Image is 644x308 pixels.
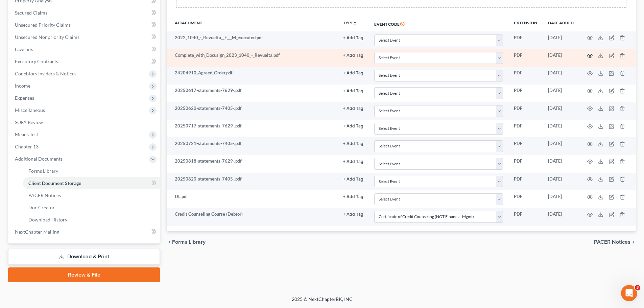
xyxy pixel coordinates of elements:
th: Event Code [369,16,508,31]
a: + Add Tag [343,193,363,200]
button: + Add Tag [343,124,363,128]
button: + Add Tag [343,195,363,199]
td: [DATE] [543,49,579,67]
button: + Add Tag [343,53,363,58]
a: Client Document Storage [23,177,160,189]
a: PACER Notices [23,189,160,202]
a: Unsecured Priority Claims [9,19,160,31]
td: [DATE] [543,137,579,155]
a: Unsecured Nonpriority Claims [9,31,160,43]
span: Forms Library [28,168,58,174]
a: Lawsuits [9,43,160,55]
span: Download History [28,217,67,222]
i: chevron_right [630,239,636,245]
td: PDF [508,208,543,226]
i: unfold_more [353,21,357,25]
span: PACER Notices [594,239,630,245]
a: + Add Tag [343,140,363,147]
span: PACER Notices [28,192,61,198]
button: + Add Tag [343,160,363,164]
a: Review & File [8,267,160,282]
td: PDF [508,120,543,137]
td: PDF [508,155,543,173]
td: [DATE] [543,190,579,208]
td: 24204910_Agreed_Order.pdf [167,67,338,85]
td: [DATE] [543,120,579,137]
td: 20250721-statements-7405-.pdf [167,137,338,155]
span: Lawsuits [15,46,33,52]
td: PDF [508,85,543,102]
button: + Add Tag [343,106,363,111]
a: + Add Tag [343,34,363,41]
button: + Add Tag [343,36,363,40]
span: Chapter 13 [15,144,39,149]
td: [DATE] [543,102,579,120]
td: PDF [508,137,543,155]
span: Means Test [15,132,38,137]
td: [DATE] [543,67,579,85]
span: 3 [635,285,640,290]
span: NextChapter Mailing [15,229,59,235]
span: Secured Claims [15,10,47,16]
button: TYPEunfold_more [343,21,357,25]
th: Date added [543,16,579,31]
span: Executory Contracts [15,58,58,64]
td: PDF [508,190,543,208]
a: Download History [23,214,160,226]
td: 20250717-statements-7629-.pdf [167,120,338,137]
td: PDF [508,173,543,190]
td: [DATE] [543,31,579,49]
td: PDF [508,102,543,120]
td: Complete_with_Docusign_2023_1040_-_Revuelta.pdf [167,49,338,67]
button: + Add Tag [343,89,363,93]
a: + Add Tag [343,105,363,112]
td: 20250617-statements-7629-.pdf [167,85,338,102]
button: + Add Tag [343,142,363,146]
td: [DATE] [543,155,579,173]
span: Miscellaneous [15,107,45,113]
iframe: Intercom live chat [621,285,637,301]
button: + Add Tag [343,212,363,217]
span: Doc Creator [28,205,55,210]
td: PDF [508,49,543,67]
span: Client Document Storage [28,180,81,186]
span: Unsecured Nonpriority Claims [15,34,79,40]
span: SOFA Review [15,119,43,125]
span: Unsecured Priority Claims [15,22,71,28]
a: SOFA Review [9,116,160,128]
i: chevron_left [167,239,172,245]
button: chevron_left Forms Library [167,239,206,245]
a: Executory Contracts [9,55,160,68]
a: Forms Library [23,165,160,177]
td: DL.pdf [167,190,338,208]
a: + Add Tag [343,52,363,58]
td: 20250820-statements-7405-.pdf [167,173,338,190]
td: PDF [508,31,543,49]
button: + Add Tag [343,177,363,182]
span: Codebtors Insiders & Notices [15,71,76,76]
a: + Add Tag [343,158,363,164]
button: + Add Tag [343,71,363,75]
td: [DATE] [543,208,579,226]
a: NextChapter Mailing [9,226,160,238]
span: Forms Library [172,239,206,245]
a: Doc Creator [23,202,160,214]
td: [DATE] [543,85,579,102]
td: Credit Counseling Course (Debtor) [167,208,338,226]
td: 2022_1040_-_Revuelta__F___M_executed.pdf [167,31,338,49]
span: Expenses [15,95,34,101]
div: 2025 © NextChapterBK, INC [129,296,515,308]
a: + Add Tag [343,123,363,129]
td: [DATE] [543,173,579,190]
a: + Add Tag [343,70,363,76]
td: PDF [508,67,543,85]
td: 20250818-statements-7629-.pdf [167,155,338,173]
th: Extension [508,16,543,31]
span: Additional Documents [15,156,63,162]
th: Attachment [167,16,338,31]
a: Download & Print [8,249,160,265]
a: + Add Tag [343,211,363,217]
span: Income [15,83,30,89]
a: Secured Claims [9,7,160,19]
a: + Add Tag [343,176,363,182]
